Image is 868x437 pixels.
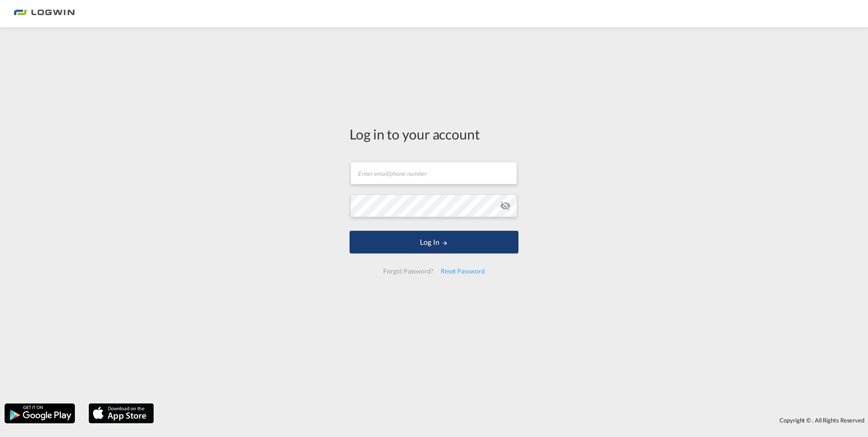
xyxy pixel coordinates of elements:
div: Copyright © . All Rights Reserved [158,412,868,428]
md-icon: icon-eye-off [500,200,511,211]
img: apple.png [88,402,155,424]
div: Log in to your account [350,124,518,144]
img: bc73a0e0d8c111efacd525e4c8ad7d32.png [14,4,75,24]
div: Forgot Password? [380,263,437,279]
img: google.png [4,402,76,424]
input: Enter email/phone number [350,162,517,184]
button: LOGIN [350,231,518,253]
div: Reset Password [437,263,488,279]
